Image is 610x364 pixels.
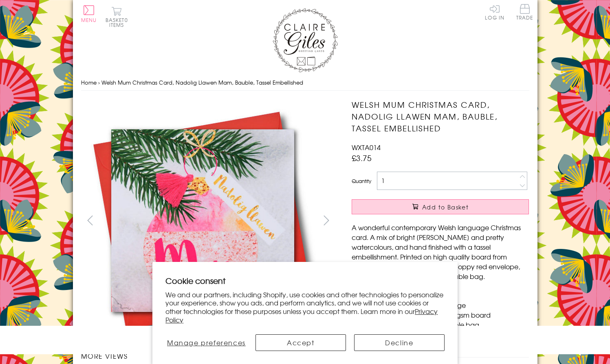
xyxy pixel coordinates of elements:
[81,99,325,342] img: Welsh Mum Christmas Card, Nadolig Llawen Mam, Bauble, Tassel Embellished
[106,7,128,27] button: Basket0 items
[81,211,99,229] button: prev
[98,78,100,86] span: ›
[485,4,504,20] a: Log In
[165,275,445,286] h2: Cookie consent
[81,74,529,91] nav: breadcrumbs
[352,222,529,281] p: A wonderful contemporary Welsh language Christmas card. A mix of bright [PERSON_NAME] and pretty ...
[352,142,381,152] span: WXTA014
[352,199,529,214] button: Add to Basket
[516,4,533,22] a: Trade
[255,334,346,351] button: Accept
[422,203,469,211] span: Add to Basket
[352,177,371,185] label: Quantity
[81,5,97,22] button: Menu
[81,16,97,24] span: Menu
[109,16,128,28] span: 0 items
[354,334,445,351] button: Decline
[165,290,445,324] p: We and our partners, including Shopify, use cookies and other technologies to personalize your ex...
[516,4,533,20] span: Trade
[101,78,303,86] span: Welsh Mum Christmas Card, Nadolig Llawen Mam, Bauble, Tassel Embellished
[81,351,336,361] h3: More views
[335,99,580,343] img: Welsh Mum Christmas Card, Nadolig Llawen Mam, Bauble, Tassel Embellished
[317,211,335,229] button: next
[165,306,438,325] a: Privacy Policy
[273,8,338,72] img: Claire Giles Greetings Cards
[167,338,246,347] span: Manage preferences
[165,334,247,351] button: Manage preferences
[81,78,97,86] a: Home
[352,152,372,163] span: £3.75
[352,99,529,134] h1: Welsh Mum Christmas Card, Nadolig Llawen Mam, Bauble, Tassel Embellished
